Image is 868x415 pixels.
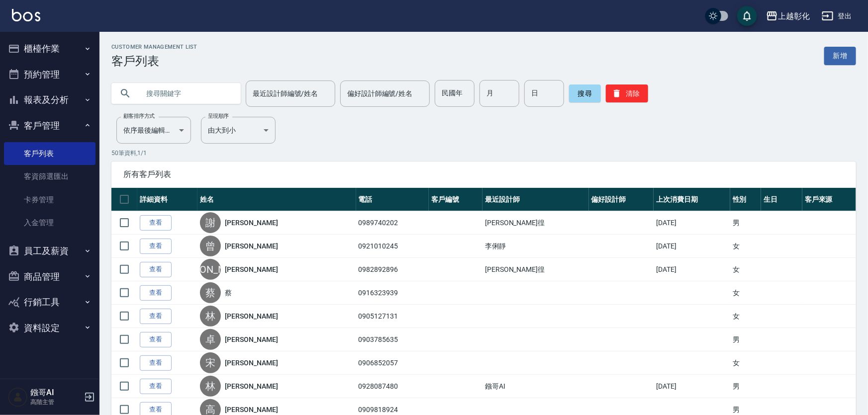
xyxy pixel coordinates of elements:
[225,241,278,251] a: [PERSON_NAME]
[123,112,155,120] label: 顧客排序方式
[140,215,172,231] a: 查看
[200,259,221,280] div: [PERSON_NAME]
[730,211,761,235] td: 男
[482,375,589,398] td: 鏹哥AI
[818,7,856,25] button: 登出
[200,352,221,373] div: 宋
[111,149,856,158] p: 50 筆資料, 1 / 1
[356,258,429,281] td: 0982892896
[200,236,221,256] div: 曾
[356,188,429,211] th: 電話
[208,112,229,120] label: 呈現順序
[225,218,278,228] a: [PERSON_NAME]
[200,329,221,350] div: 卓
[140,262,172,277] a: 查看
[356,281,429,305] td: 0916323939
[778,10,810,22] div: 上越彰化
[197,188,356,211] th: 姓名
[200,376,221,397] div: 林
[200,282,221,303] div: 蔡
[139,80,233,107] input: 搜尋關鍵字
[730,258,761,281] td: 女
[356,211,429,235] td: 0989740202
[4,87,96,113] button: 報表及分析
[482,235,589,258] td: 李俐靜
[762,6,814,26] button: 上越彰化
[4,62,96,87] button: 預約管理
[356,305,429,328] td: 0905127131
[482,211,589,235] td: [PERSON_NAME]徨
[116,117,191,144] div: 依序最後編輯時間
[654,258,730,281] td: [DATE]
[225,334,278,344] a: [PERSON_NAME]
[654,211,730,235] td: [DATE]
[429,188,482,211] th: 客戶編號
[730,188,761,211] th: 性別
[589,188,654,211] th: 偏好設計師
[140,239,172,254] a: 查看
[654,375,730,398] td: [DATE]
[654,188,730,211] th: 上次消費日期
[140,309,172,324] a: 查看
[4,238,96,264] button: 員工及薪資
[761,188,802,211] th: 生日
[225,288,232,298] a: 蔡
[200,212,221,233] div: 謝
[356,375,429,398] td: 0928087480
[737,6,757,26] button: save
[824,47,856,65] a: 新增
[200,306,221,327] div: 林
[482,258,589,281] td: [PERSON_NAME]徨
[111,54,197,68] h3: 客戶列表
[140,379,172,394] a: 查看
[802,188,856,211] th: 客戶來源
[137,188,197,211] th: 詳細資料
[225,264,278,274] a: [PERSON_NAME]
[140,355,172,371] a: 查看
[4,289,96,315] button: 行銷工具
[569,84,601,102] button: 搜尋
[356,235,429,258] td: 0921010245
[4,142,96,165] a: 客戶列表
[654,235,730,258] td: [DATE]
[730,235,761,258] td: 女
[356,351,429,375] td: 0906852057
[4,113,96,139] button: 客戶管理
[12,9,40,21] img: Logo
[140,285,172,301] a: 查看
[225,358,278,368] a: [PERSON_NAME]
[4,315,96,341] button: 資料設定
[225,405,278,415] a: [PERSON_NAME]
[123,169,844,179] span: 所有客戶列表
[730,328,761,351] td: 男
[606,84,648,102] button: 清除
[30,388,81,398] h5: 鏹哥AI
[111,44,197,50] h2: Customer Management List
[225,381,278,391] a: [PERSON_NAME]
[30,398,81,407] p: 高階主管
[730,375,761,398] td: 男
[730,305,761,328] td: 女
[4,36,96,62] button: 櫃檯作業
[4,211,96,234] a: 入金管理
[4,165,96,188] a: 客資篩選匯出
[356,328,429,351] td: 0903785635
[482,188,589,211] th: 最近設計師
[201,117,276,144] div: 由大到小
[730,351,761,375] td: 女
[140,332,172,347] a: 查看
[8,387,28,407] img: Person
[730,281,761,305] td: 女
[225,311,278,321] a: [PERSON_NAME]
[4,188,96,211] a: 卡券管理
[4,264,96,290] button: 商品管理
